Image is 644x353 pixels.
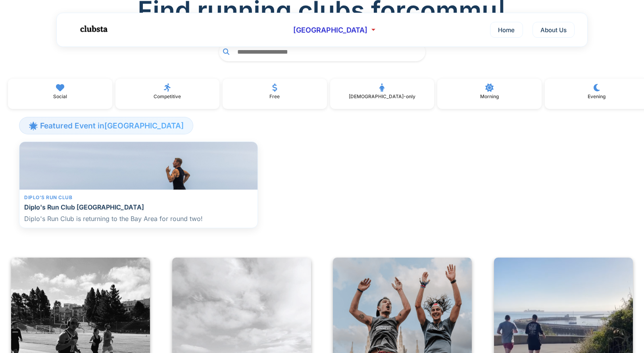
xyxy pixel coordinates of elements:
[533,22,575,38] a: About Us
[53,93,67,99] p: Social
[293,26,367,34] span: [GEOGRAPHIC_DATA]
[16,141,261,190] img: Diplo's Run Club San Francisco
[480,93,499,99] p: Morning
[154,93,181,99] p: Competitive
[24,194,253,200] div: Diplo's Run Club
[69,19,117,39] img: Logo
[490,22,523,38] a: Home
[349,93,415,99] p: [DEMOGRAPHIC_DATA]-only
[19,117,193,134] h3: 🌟 Featured Event in [GEOGRAPHIC_DATA]
[269,93,280,99] p: Free
[24,214,253,223] p: Diplo's Run Club is returning to the Bay Area for round two!
[24,204,253,211] h4: Diplo's Run Club [GEOGRAPHIC_DATA]
[588,93,606,99] p: Evening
